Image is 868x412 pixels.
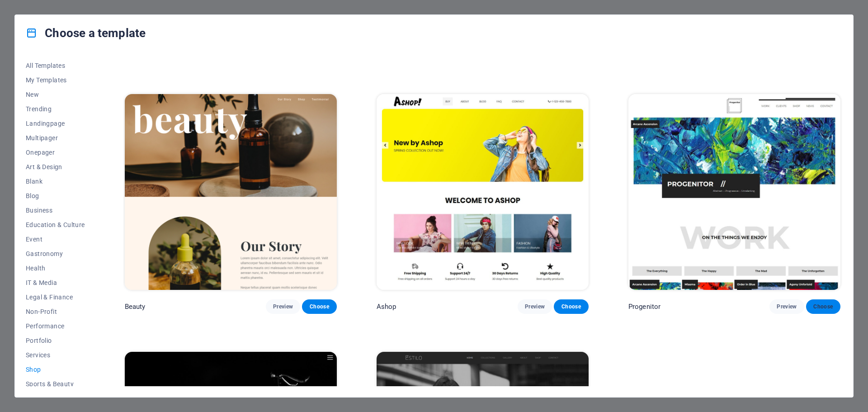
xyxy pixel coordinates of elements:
[26,134,85,142] span: Multipager
[26,279,85,286] span: IT & Media
[26,304,85,319] button: Non-Profit
[26,189,85,203] button: Blog
[26,322,85,330] span: Performance
[26,149,85,156] span: Onepager
[26,160,85,174] button: Art & Design
[26,174,85,189] button: Blank
[266,299,300,314] button: Preview
[26,377,85,391] button: Sports & Beauty
[26,145,85,160] button: Onepager
[26,265,85,272] span: Health
[26,91,85,98] span: New
[769,299,804,314] button: Preview
[26,62,85,69] span: All Templates
[26,221,85,228] span: Education & Culture
[777,303,797,310] span: Preview
[628,94,840,289] img: Progenitor
[26,232,85,246] button: Event
[26,348,85,362] button: Services
[561,303,581,310] span: Choose
[26,294,85,301] span: Legal & Finance
[377,94,589,289] img: Ashop
[26,236,85,243] span: Event
[554,299,588,314] button: Choose
[26,362,85,377] button: Shop
[26,351,85,359] span: Services
[302,299,336,314] button: Choose
[26,246,85,261] button: Gastronomy
[518,299,552,314] button: Preview
[26,102,85,116] button: Trending
[273,303,293,310] span: Preview
[26,26,146,40] h4: Choose a template
[125,302,146,311] p: Beauty
[26,250,85,257] span: Gastronomy
[26,192,85,199] span: Blog
[26,73,85,87] button: My Templates
[26,58,85,73] button: All Templates
[26,380,85,388] span: Sports & Beauty
[26,163,85,170] span: Art & Design
[26,308,85,315] span: Non-Profit
[26,337,85,344] span: Portfolio
[26,261,85,275] button: Health
[813,303,833,310] span: Choose
[26,218,85,232] button: Education & Culture
[26,116,85,131] button: Landingpage
[26,333,85,348] button: Portfolio
[26,203,85,218] button: Business
[309,303,329,310] span: Choose
[806,299,840,314] button: Choose
[125,94,337,289] img: Beauty
[26,275,85,290] button: IT & Media
[26,76,85,84] span: My Templates
[26,366,85,373] span: Shop
[377,302,396,311] p: Ashop
[525,303,545,310] span: Preview
[26,319,85,333] button: Performance
[26,105,85,113] span: Trending
[26,178,85,185] span: Blank
[26,207,85,214] span: Business
[26,290,85,304] button: Legal & Finance
[628,302,660,311] p: Progenitor
[26,87,85,102] button: New
[26,120,85,127] span: Landingpage
[26,131,85,145] button: Multipager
